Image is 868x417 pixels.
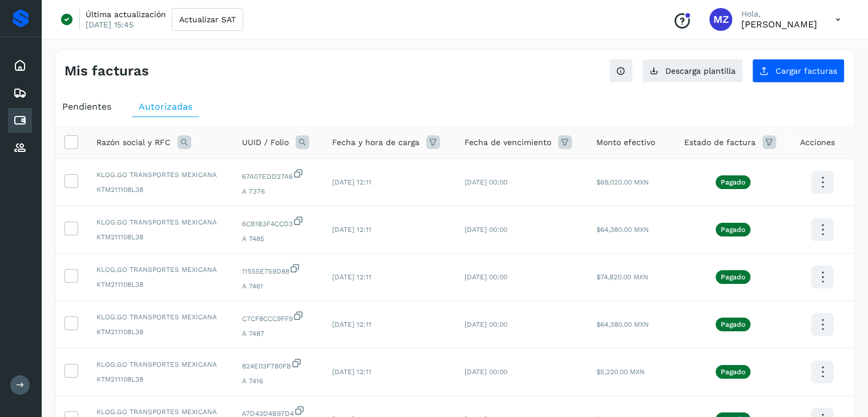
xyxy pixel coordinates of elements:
[596,320,649,328] span: $64,380.00 MXN
[465,226,507,234] span: [DATE] 00:00
[242,281,314,291] span: A 7461
[172,8,243,31] button: Actualizar SAT
[332,137,419,149] span: Fecha y hora de carga
[139,101,192,112] span: Autorizadas
[64,63,149,79] h4: Mis facturas
[752,59,845,83] button: Cargar facturas
[741,9,817,19] p: Hola,
[332,178,372,186] span: [DATE] 12:11
[96,407,224,417] span: KLOG.GO TRANSPORTES MEXICANA
[8,135,32,161] div: Proveedores
[721,178,745,186] p: Pagado
[62,101,111,112] span: Pendientes
[242,263,314,276] span: 11555E759D88
[242,376,314,386] span: A 7416
[776,67,837,75] span: Cargar facturas
[86,19,134,30] p: [DATE] 15:45
[465,178,507,186] span: [DATE] 00:00
[8,108,32,133] div: Cuentas por pagar
[96,217,224,227] span: KLOG.GO TRANSPORTES MEXICANA
[665,67,736,75] span: Descarga plantilla
[96,185,224,195] span: KTM211108L38
[596,137,655,149] span: Monto efectivo
[741,19,817,30] p: Mariana Zavala Uribe
[465,368,507,376] span: [DATE] 00:00
[8,81,32,106] div: Embarques
[242,234,314,244] span: A 7485
[465,137,551,149] span: Fecha de vencimiento
[721,226,745,234] p: Pagado
[242,215,314,229] span: 6CB1B3F4CCD3
[242,186,314,197] span: A 7376
[332,368,372,376] span: [DATE] 12:11
[242,328,314,339] span: A 7487
[96,374,224,384] span: KTM211108L38
[596,226,649,234] span: $64,380.00 MXN
[596,178,649,186] span: $69,020.00 MXN
[96,279,224,290] span: KTM211108L38
[465,320,507,328] span: [DATE] 00:00
[96,170,224,180] span: KLOG.GO TRANSPORTES MEXICANA
[96,327,224,337] span: KTM211108L38
[96,359,224,370] span: KLOG.GO TRANSPORTES MEXICANA
[684,137,756,149] span: Estado de factura
[242,168,314,182] span: 67A07EDD27A6
[179,15,236,23] span: Actualizar SAT
[242,358,314,371] span: 824E03F780FB
[96,137,171,149] span: Razón social y RFC
[596,368,645,376] span: $5,220.00 MXN
[242,310,314,324] span: C7CF8CCC9FF9
[96,312,224,322] span: KLOG.GO TRANSPORTES MEXICANA
[8,53,32,78] div: Inicio
[86,9,166,19] p: Última actualización
[332,273,372,281] span: [DATE] 12:11
[242,137,289,149] span: UUID / Folio
[596,273,648,281] span: $74,820.00 MXN
[642,59,743,83] button: Descarga plantilla
[800,137,835,149] span: Acciones
[96,264,224,275] span: KLOG.GO TRANSPORTES MEXICANA
[721,273,745,281] p: Pagado
[721,368,745,376] p: Pagado
[332,226,372,234] span: [DATE] 12:11
[332,320,372,328] span: [DATE] 12:11
[96,232,224,242] span: KTM211108L38
[721,320,745,328] p: Pagado
[465,273,507,281] span: [DATE] 00:00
